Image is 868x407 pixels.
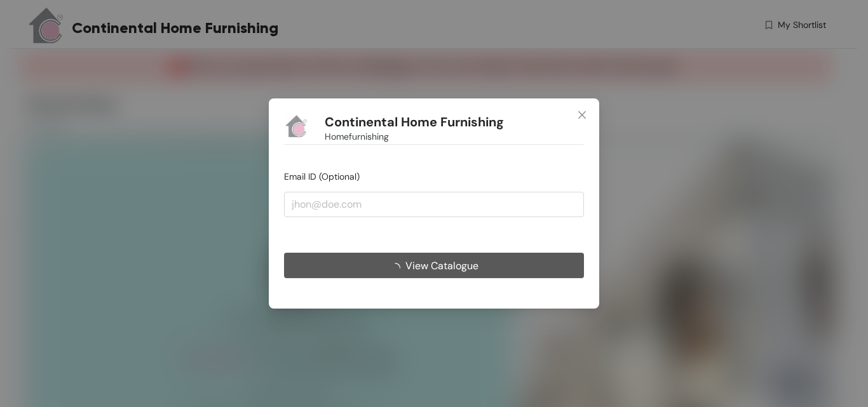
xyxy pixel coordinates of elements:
[577,110,587,120] span: close
[284,253,584,278] button: View Catalogue
[325,114,504,130] h1: Continental Home Furnishing
[284,192,584,217] input: jhon@doe.com
[405,257,478,273] span: View Catalogue
[390,262,405,272] span: loading
[284,114,309,139] img: Buyer Portal
[325,130,389,143] span: Homefurnishing
[565,98,599,133] button: Close
[284,171,360,182] span: Email ID (Optional)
